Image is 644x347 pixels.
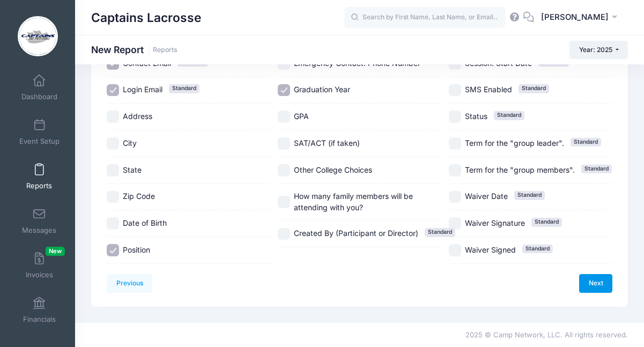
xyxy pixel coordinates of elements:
span: 2025 © Camp Network, LLC. All rights reserved. [465,330,628,339]
span: Financials [23,315,56,324]
input: SMS EnabledStandard [449,84,461,97]
input: Term for the "group leader".Standard [449,137,461,150]
input: City [107,137,119,150]
input: Other College Choices [278,164,290,176]
input: How many family members will be attending with you? [278,196,290,208]
span: Login Email [123,85,162,94]
input: GPA [278,110,290,123]
span: Standard [522,245,553,253]
input: Address [107,110,119,123]
span: Graduation Year [294,85,350,94]
input: Term for the "group members".Standard [449,164,461,176]
span: Waiver Date [465,191,508,201]
a: Messages [14,202,65,240]
a: Previous [107,274,152,292]
input: Waiver SignedStandard [449,244,461,256]
a: Event Setup [14,113,65,151]
span: Term for the "group leader". [465,138,564,147]
input: Waiver SignatureStandard [449,217,461,230]
span: Status [465,112,487,121]
span: Waiver Signature [465,218,525,227]
span: Standard [169,84,199,93]
span: SMS Enabled [465,85,512,94]
span: Standard [425,228,455,237]
span: State [123,165,142,174]
span: Standard [519,84,549,93]
input: SAT/ACT (if taken) [278,137,290,150]
span: Created By (Participant or Director) [294,228,418,238]
span: Reports [26,181,52,190]
span: Emergency Contact: Phone Number [294,58,420,68]
span: Standard [571,138,601,146]
a: Dashboard [14,69,65,106]
input: State [107,164,119,176]
a: Financials [14,291,65,329]
span: GPA [294,112,309,121]
span: SAT/ACT (if taken) [294,138,360,147]
input: Position [107,244,119,256]
input: StatusStandard [449,110,461,123]
span: Standard [494,111,524,120]
span: City [123,138,137,147]
span: Standard [581,165,612,173]
h1: New Report [91,44,177,55]
span: Year: 2025 [579,46,612,54]
a: Reports [14,158,65,195]
span: Waiver Signed [465,245,516,254]
input: Created By (Participant or Director)Standard [278,228,290,240]
h1: Captains Lacrosse [91,5,201,30]
input: Login EmailStandard [107,84,119,97]
span: Messages [22,226,56,235]
span: Session: Start Date [465,58,532,68]
span: Zip Code [123,191,155,201]
span: [PERSON_NAME] [541,11,609,23]
span: Contact Email [123,58,171,68]
span: New [46,247,65,256]
input: Zip Code [107,191,119,203]
a: Reports [153,46,177,54]
a: Next [579,274,612,292]
span: Term for the "group members". [465,165,575,174]
img: Captains Lacrosse [18,16,58,56]
a: InvoicesNew [14,247,65,284]
button: [PERSON_NAME] [534,5,628,30]
span: Invoices [26,270,53,279]
input: Date of Birth [107,217,119,230]
span: Position [123,245,150,254]
span: Event Setup [19,137,60,146]
span: Standard [514,191,545,200]
button: Year: 2025 [569,41,628,59]
input: Waiver DateStandard [449,191,461,203]
input: Graduation Year [278,84,290,97]
span: Date of Birth [123,218,167,227]
input: Search by First Name, Last Name, or Email... [344,7,505,28]
span: Dashboard [21,92,57,101]
span: Other College Choices [294,165,372,174]
span: How many family members will be attending with you? [294,191,413,212]
span: Address [123,112,152,121]
span: Standard [531,218,562,226]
